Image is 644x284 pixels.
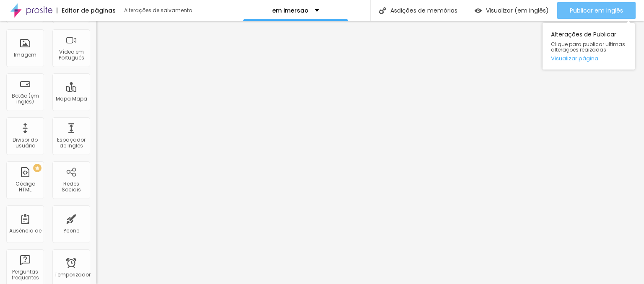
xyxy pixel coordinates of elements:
iframe: Editor [96,21,644,284]
div: Espaçador de Inglês [55,137,88,149]
div: Temporizador [55,272,88,278]
div: Mapa Mapa [56,96,87,102]
div: Perguntas frequentes [8,269,42,281]
img: IconeTradução [379,7,386,14]
div: Código HTML [8,181,42,193]
a: Visualizar página [551,56,626,61]
div: Divisor do usuário [8,137,42,149]
div: Ausência de [9,228,42,234]
div: Redes Sociais [55,181,88,193]
img: view-1.svg [475,7,482,14]
div: Vídeo em Português [55,49,88,61]
span: Clique para publicar ultimas alterações reaizadas [551,41,626,52]
button: Publicar em Inglês [557,2,636,19]
div: Alterações de salvamento [124,8,221,13]
div: Alterações de Publicar [543,23,635,70]
div: Imagem [14,52,36,58]
div: Botão (em inglês) [8,93,42,105]
p: em imersao [272,8,309,13]
div: ?cone [63,228,79,234]
button: Visualizar (em inglês) [466,2,557,19]
span: Publicar em Inglês [570,7,623,14]
span: Visualizar (em inglês) [486,7,549,14]
div: Editor de páginas [57,8,116,13]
